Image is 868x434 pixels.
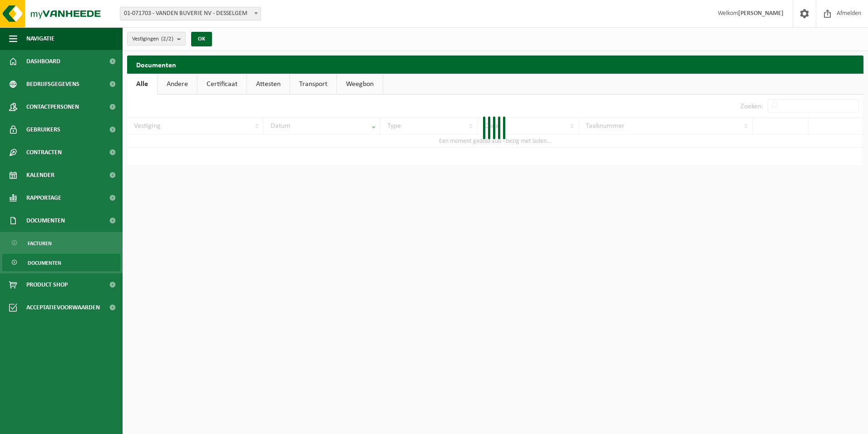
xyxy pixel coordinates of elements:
[337,74,383,95] a: Weegbon
[127,56,863,73] h2: Documenten
[161,36,173,42] count: (2/2)
[2,254,120,271] a: Documenten
[120,7,261,20] span: 01-071703 - VANDEN BUVERIE NV - DESSELGEM
[127,74,157,95] a: Alle
[120,7,261,20] span: 01-071703 - VANDEN BUVERIE NV - DESSELGEM
[26,50,60,73] span: Dashboard
[26,73,79,96] span: Bedrijfsgegevens
[26,141,62,164] span: Contracten
[738,10,784,17] strong: [PERSON_NAME]
[28,254,61,272] span: Documenten
[247,74,290,95] a: Attesten
[197,74,247,95] a: Certificaat
[26,164,54,187] span: Kalender
[26,96,79,118] span: Contactpersonen
[28,235,52,252] span: Facturen
[191,32,212,46] button: OK
[26,296,100,319] span: Acceptatievoorwaarden
[290,74,336,95] a: Transport
[26,273,68,296] span: Product Shop
[127,32,186,45] button: Vestigingen(2/2)
[26,27,54,50] span: Navigatie
[26,209,65,232] span: Documenten
[26,187,61,209] span: Rapportage
[26,118,60,141] span: Gebruikers
[2,234,120,252] a: Facturen
[132,32,173,46] span: Vestigingen
[158,74,197,95] a: Andere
